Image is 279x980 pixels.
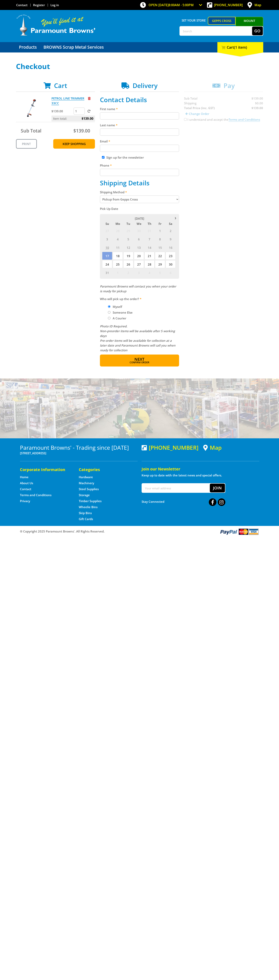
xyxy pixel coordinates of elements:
[123,260,133,268] span: 26
[79,467,130,472] h5: Categories
[79,517,93,521] a: Go to the Gift Cards page
[155,243,165,251] span: 15
[79,487,99,491] a: Go to the Steel Supplies page
[123,252,133,260] span: 19
[102,221,112,226] span: Su
[100,112,179,120] input: Please enter your first name.
[21,127,41,134] span: Sub Total
[100,128,179,136] input: Please enter your last name.
[79,511,92,515] a: Go to the Skip Bins page
[79,505,98,509] a: Go to the Wheelie Bins page
[208,17,236,25] a: Gepps Cross
[100,139,179,144] label: Email
[166,243,176,251] span: 16
[102,227,112,235] span: 27
[113,235,123,243] span: 4
[20,96,44,120] img: PETROL LINE TRIMMER 33CC
[111,303,123,310] label: Myself
[113,243,123,251] span: 11
[135,216,144,220] span: [DATE]
[100,107,179,111] label: First name
[123,269,133,277] span: 2
[203,444,222,451] a: View a map of Gepps Cross location
[102,243,112,251] span: 10
[166,227,176,235] span: 2
[79,475,93,479] a: Go to the Hardware page
[54,81,67,90] span: Cart
[102,260,112,268] span: 24
[20,499,30,503] a: Go to the Privacy page
[142,466,259,472] h5: Join our Newsletter
[53,139,95,149] a: Keep Shopping
[20,467,71,472] h5: Corporate Information
[144,221,155,226] span: Th
[113,260,123,268] span: 25
[144,235,155,243] span: 7
[134,252,144,260] span: 20
[155,269,165,277] span: 5
[100,145,179,152] input: Please enter your email address.
[113,221,123,226] span: Mo
[123,243,133,251] span: 12
[166,235,176,243] span: 9
[149,3,194,7] span: OPEN [DATE]
[100,96,179,104] h2: Contact Details
[73,127,90,134] span: $139.00
[100,355,179,367] button: Next Confirm order
[134,235,144,243] span: 6
[123,235,133,243] span: 5
[111,309,134,316] label: Someone Else
[108,361,171,364] span: Confirm order
[166,252,176,260] span: 23
[16,62,263,70] h1: Checkout
[40,42,107,52] a: Go to the BROWNS Scrap Metal Services page
[51,96,84,105] a: PETROL LINE TRIMMER 33CC
[134,260,144,268] span: 27
[88,96,91,100] a: Remove from cart
[100,190,179,195] label: Shipping Method
[33,3,45,7] a: Go to the registration page
[108,317,110,319] input: Please select who will pick up the order.
[142,444,198,451] div: [PHONE_NUMBER]
[20,481,33,485] a: Go to the About Us page
[113,227,123,235] span: 28
[108,305,110,308] input: Please select who will pick up the order.
[144,243,155,251] span: 14
[236,17,263,32] a: Mount [PERSON_NAME]
[100,163,179,168] label: Phone
[142,484,210,492] input: Your email address
[123,227,133,235] span: 29
[155,221,165,226] span: Fr
[144,252,155,260] span: 21
[16,3,28,7] a: Go to the Contact page
[179,17,208,24] span: Set your store
[142,473,259,478] p: Keep up to date with the latest news and special offers.
[106,155,144,159] label: Sign up for the newsletter
[100,284,176,293] em: Paramount Browns will contact you when your order is ready for pickup
[79,493,90,497] a: Go to the Storage page
[234,45,247,50] span: (1 item)
[217,42,263,52] div: Cart
[134,227,144,235] span: 30
[252,27,263,35] button: Go
[16,139,37,149] a: Print
[100,206,179,211] label: Pick Up Date
[100,169,179,176] input: Please enter your telephone number.
[142,497,225,506] div: Stay Connected
[144,269,155,277] span: 4
[108,311,110,314] input: Please select who will pick up the order.
[102,252,112,260] span: 17
[111,315,128,322] label: A Courier
[134,269,144,277] span: 3
[155,252,165,260] span: 22
[16,528,263,535] div: ® Copyright 2025 Paramount Browns'. All Rights Reserved.
[166,221,176,226] span: Sa
[20,475,29,479] a: Go to the Home page
[144,260,155,268] span: 28
[166,269,176,277] span: 6
[100,179,179,187] h2: Shipping Details
[155,260,165,268] span: 29
[134,357,144,362] span: Next
[51,109,73,114] p: $139.00
[82,116,93,122] span: $139.00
